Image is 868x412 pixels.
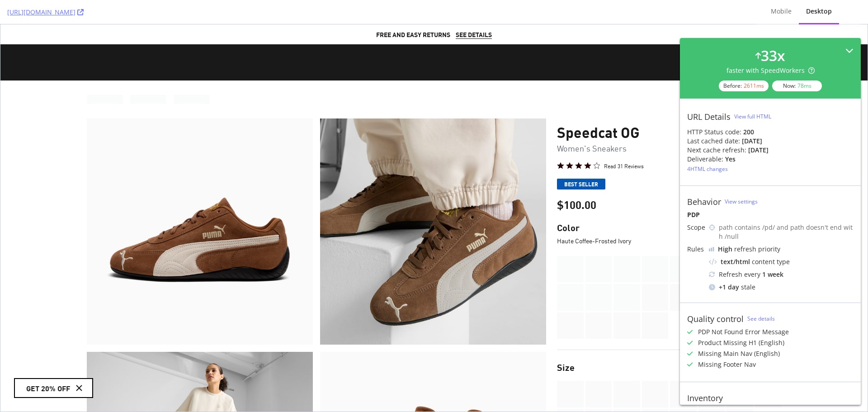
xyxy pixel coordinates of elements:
div: View full HTML [734,113,771,120]
div: content type [709,257,854,266]
a: Read 31 Reviews [604,137,643,145]
div: Desktop [806,7,832,16]
div: Yes [725,155,736,164]
div: Next cache refresh: [687,146,746,155]
div: Refresh every [709,270,854,279]
div: Quality control [687,314,744,324]
p: Color [557,198,781,208]
div: Missing Footer Nav [698,360,756,369]
a: See details [747,315,775,322]
div: Product Missing H1 (English) [698,338,784,347]
div: [DATE] [742,137,762,146]
div: Deliverable: [687,155,723,164]
div: PDP Not Found Error Message [698,327,789,336]
div: Now: [772,81,822,91]
div: Before: [719,81,769,91]
div: 78 ms [797,82,811,90]
div: 2611 ms [744,82,764,90]
a: SEE DETAILS [455,5,491,15]
div: text/html [721,257,750,266]
button: GET 20% OFF [14,355,92,373]
img: Speedcat OG Women's Sneakers, Haute Coffee-Frosted Ivory, extralarge [320,94,546,320]
p: Women's Sneakers [557,118,781,130]
div: Rules [687,245,705,254]
div: Inventory [687,393,723,403]
div: Behavior [687,197,721,207]
div: + 1 day [719,283,739,292]
div: 33 x [761,45,785,66]
div: URL Details [687,112,731,122]
img: cRr4yx4cyByr8BeLxltRlzBPIAAAAAElFTkSuQmCC [709,247,714,251]
div: faster with SpeedWorkers [726,66,815,75]
div: Missing Main Nav (English) [698,349,780,358]
h1: Speedcat OG [557,99,781,116]
button: View full HTML [734,109,771,124]
div: Scope [687,223,705,232]
span: Best Seller [557,154,605,165]
span: FREE AND EASY RETURNS [376,5,450,14]
img: Speedcat OG Women's Sneakers, Haute Coffee-Frosted Ivory, extralarge [86,94,312,320]
a: [URL][DOMAIN_NAME] [7,8,84,17]
a: View settings [725,198,758,205]
div: GET 20% OFF [26,358,70,369]
div: 4 HTML changes [687,165,728,173]
div: 1 week [762,270,783,279]
div: High [718,245,732,254]
div: Mobile [771,7,792,16]
p: Haute Coffee-Frosted Ivory [557,212,781,221]
div: refresh priority [718,245,780,254]
strong: 200 [743,128,754,136]
div: stale [709,283,854,292]
div: HTTP Status code: [687,128,854,137]
p: Size [557,336,574,349]
button: 4HTML changes [687,164,728,175]
div: Last cached date: [687,137,740,146]
div: [DATE] [748,146,769,155]
div: path contains /pd/ and path doesn't end with /null [719,223,854,241]
span: $100.00 [557,172,596,187]
div: PDP [687,210,854,219]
